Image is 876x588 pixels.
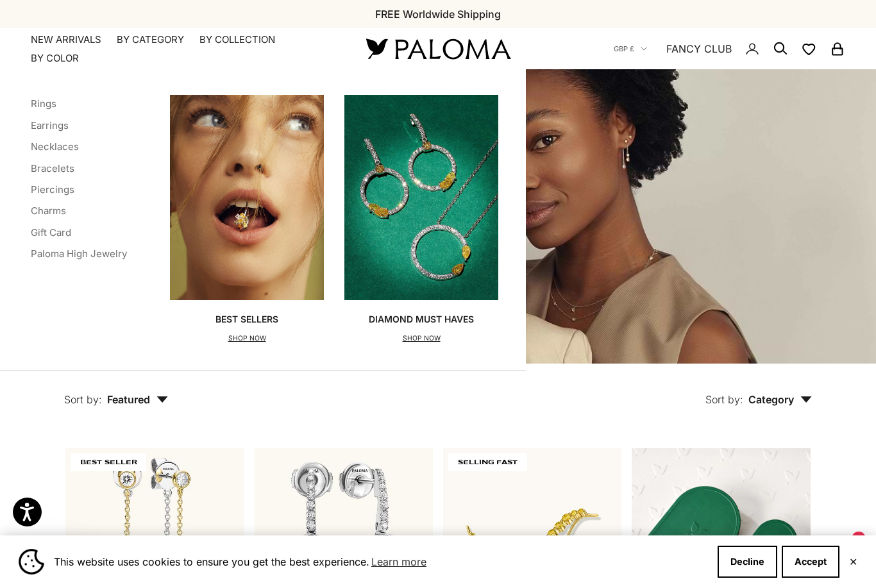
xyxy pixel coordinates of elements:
a: Charms [31,205,66,217]
p: Best Sellers [215,313,278,326]
a: Learn more [369,552,428,571]
p: Diamond Must Haves [369,313,474,326]
span: Category [748,393,812,406]
span: Featured [107,393,168,406]
summary: By Color [31,52,79,65]
nav: Primary navigation [31,33,335,65]
button: Sort by: Featured [35,364,198,417]
summary: By Collection [199,33,275,46]
button: Decline [718,546,777,578]
p: SHOP NOW [215,332,278,345]
a: Piercings [31,183,74,196]
a: Rings [31,97,56,110]
button: Accept [782,546,839,578]
a: Earrings [31,119,69,131]
a: FANCY CLUB [666,40,732,57]
nav: Secondary navigation [614,28,845,69]
p: FREE Worldwide Shipping [375,6,501,22]
a: Gift Card [31,226,71,239]
a: NEW ARRIVALS [31,33,101,46]
img: Cookie banner [19,549,44,575]
a: Necklaces [31,140,79,153]
span: SELLING FAST [448,453,527,471]
a: Paloma High Jewelry [31,248,127,260]
a: Best SellersSHOP NOW [170,95,324,344]
button: GBP £ [614,43,647,55]
span: GBP £ [614,43,634,55]
span: Sort by: [64,393,102,406]
span: This website uses cookies to ensure you get the best experience. [54,552,707,571]
a: Diamond Must HavesSHOP NOW [344,95,498,344]
p: SHOP NOW [369,332,474,345]
button: Close [849,558,857,566]
span: BEST SELLER [71,453,146,471]
button: Sort by: Category [676,364,841,417]
summary: By Category [117,33,184,46]
span: Sort by: [705,393,743,406]
a: Bracelets [31,162,74,174]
